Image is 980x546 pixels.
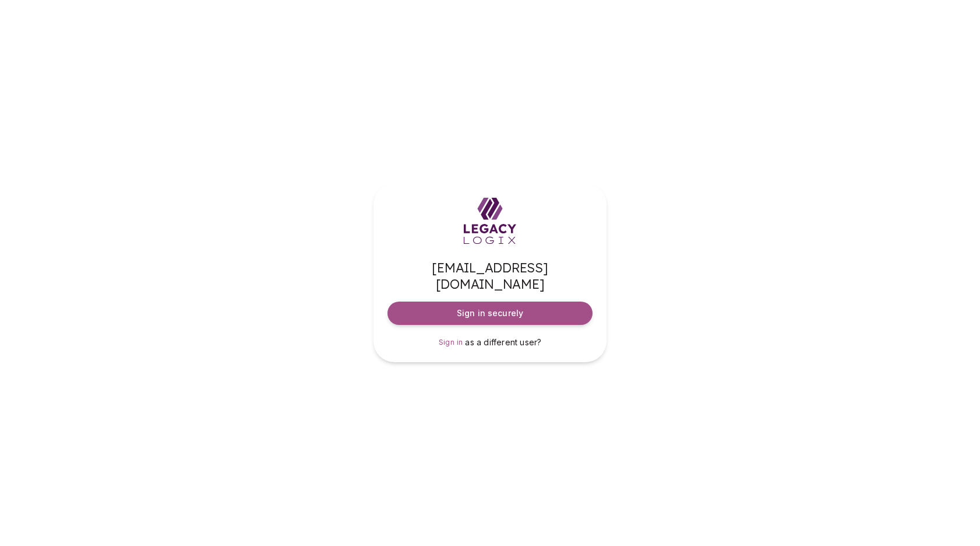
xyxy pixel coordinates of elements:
[439,337,463,348] a: Sign in
[439,338,463,346] span: Sign in
[387,302,593,325] button: Sign in securely
[387,260,593,292] span: [EMAIL_ADDRESS][DOMAIN_NAME]
[465,337,541,347] span: as a different user?
[457,307,523,319] span: Sign in securely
